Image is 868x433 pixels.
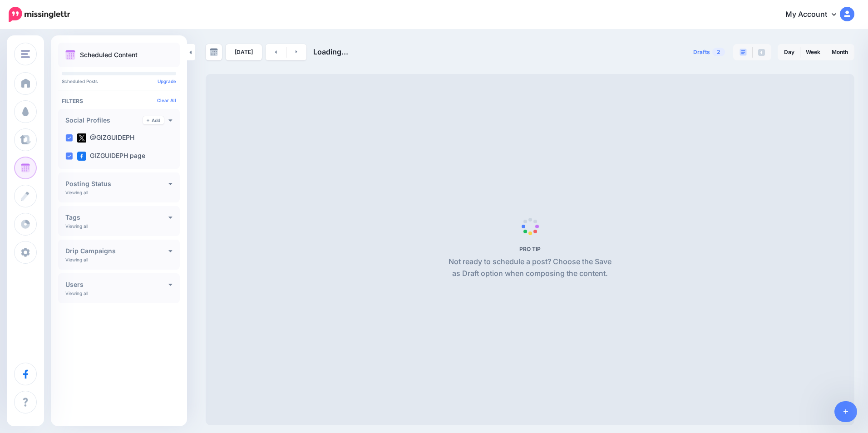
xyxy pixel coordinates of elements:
img: menu.png [21,50,30,58]
span: Loading... [313,47,348,56]
p: Scheduled Posts [62,79,176,84]
a: My Account [776,4,854,26]
p: Viewing all [65,290,88,296]
a: Day [779,45,800,59]
h4: Posting Status [65,181,168,187]
img: facebook-grey-square.png [758,49,765,56]
p: Viewing all [65,190,88,195]
h5: PRO TIP [445,246,615,252]
label: @GIZGUIDEPH [77,133,134,143]
span: 2 [712,48,725,56]
a: Week [800,45,826,59]
a: Drafts2 [688,44,730,60]
label: GIZGUIDEPH page [77,152,145,161]
a: Add [143,116,164,124]
img: Missinglettr [9,7,70,22]
p: Scheduled Content [80,52,138,58]
p: Viewing all [65,223,88,229]
h4: Social Profiles [65,117,143,123]
img: calendar.png [65,50,75,60]
img: paragraph-boxed.png [740,49,747,56]
img: twitter-square.png [77,133,86,143]
p: Viewing all [65,257,88,262]
h4: Tags [65,214,168,221]
img: calendar-grey-darker.png [210,48,218,56]
a: Upgrade [158,79,176,84]
img: facebook-square.png [77,152,86,161]
a: Month [826,45,853,59]
h4: Users [65,281,168,288]
p: Not ready to schedule a post? Choose the Save as Draft option when composing the content. [445,256,615,280]
a: [DATE] [226,44,262,60]
h4: Filters [62,98,176,104]
span: Drafts [693,49,710,55]
a: Clear All [157,98,176,103]
h4: Drip Campaigns [65,248,168,254]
